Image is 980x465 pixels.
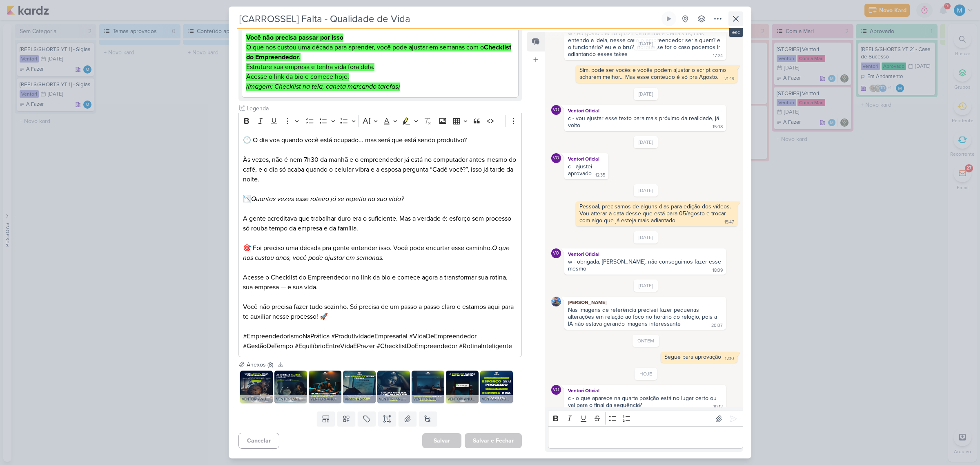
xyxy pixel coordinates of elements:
[446,395,479,403] div: VENTORI ANUNCIO 1 (6).png
[568,395,718,409] div: c - o que aparece na quarta posição está no lugar certo ou vai para o final da sequência?
[568,115,721,129] div: c - vou ajustar esse texto para mais próximo da realidade, já volto
[274,395,307,403] div: VENTORI ANUNCIO 1 (3).png
[343,395,376,403] div: Ventori 4.png
[240,371,273,403] img: 9CFi9fDMCbOxtfGsXWbo44EHRisNOIjXx6AWk9yv.png
[579,67,728,80] div: Sim, pode ser vocês e vocês podem ajustar o script como acharem melhor... Mas esse conteúdo é só ...
[246,43,511,61] mark: O que nos custou uma década para aprender, você pode ajustar em semanas com o .
[240,395,273,403] div: VENTORI ANUNCIO 1 (2).png
[713,53,723,59] div: 17:24
[553,388,559,392] p: VO
[246,73,349,81] mark: Acesse o link da bio e comece hoje.
[243,214,517,233] p: A gente acreditava que trabalhar duro era o suficiente. Mas a verdade é: esforço sem processo só ...
[568,258,723,272] div: w - obrigada, [PERSON_NAME], não conseguimos fazer esse mesmo
[412,371,444,403] img: DQIYnOeQFy7vAWaNmTPHYUL5NN2ctbiMs11vPPN6.png
[568,30,722,58] div: w - eu gosto... acho q 1/2h da manhã é demais rs, mas entendo a ideia, nesse caso o empreendedor ...
[568,306,719,327] div: Nas imagens de referência precisei fazer pequenas alterações em relação ao foco no horário do rel...
[664,353,721,360] div: Segue para aprovação
[243,135,517,145] p: 🕒 O dia voa quando você está ocupado... mas será que está sendo produtivo?
[568,170,592,177] div: aprovado
[551,248,561,258] div: Ventori Oficial
[377,371,410,403] img: Nu9IDWp2DPqLzJRUlKFWb76QzocWsxiLUa9IiZd0.png
[243,331,517,351] p: #EmpreendedorismoNaPrática #ProdutividadeEmpresarial #VidaDeEmpreendedor #GestãoDeTempo #Equilíbr...
[246,83,400,91] mark: (Imagem: Checklist na tela, caneta marcando tarefas)
[246,63,374,71] mark: Estruture sua empresa e tenha vida fora dela.
[480,395,513,403] div: VENTORI ANUNCIO 1 (7).png
[377,395,410,403] div: VENTORI ANUNCIO 1 (4).png
[309,395,341,403] div: VENTORI ANUNCIO 1.png
[713,404,723,410] div: 10:12
[246,43,511,61] strong: Checklist do Empreendedor
[553,156,559,161] p: VO
[548,411,743,427] div: Editor toolbar
[243,244,510,262] i: O que nos custou anos, você pode ajustar em semanas.
[724,76,734,82] div: 21:49
[243,243,517,263] p: 🎯 Foi preciso uma década pra gente entender isso. Você pode encurtar esse caminho.
[243,273,517,292] p: Acesse o Checklist do Empreendedor no link da bio e comece agora a transformar sua rotina, sua em...
[309,371,341,403] img: 7L2zJD9ogFYscSkAQObUag2ccxP6bbDGbSnCVqm2.png
[446,371,479,403] img: NkgNCipoZUJqkyJRjP8HwQQwe3IeXxpebiYTdWCW.png
[553,251,559,256] p: VO
[412,395,444,403] div: VENTORI ANUNCIO 1 (5).png
[551,153,561,163] div: Ventori Oficial
[713,124,723,130] div: 15:08
[548,426,743,449] div: Editor editing area: main
[711,322,723,329] div: 20:07
[566,250,724,258] div: Ventori Oficial
[551,385,561,395] div: Ventori Oficial
[551,105,561,115] div: Ventori Oficial
[724,219,734,226] div: 15:47
[247,360,273,369] div: Anexos (8)
[238,433,279,449] button: Cancelar
[729,28,743,37] div: esc
[246,34,343,42] strong: Você não precisa passar por isso
[480,371,513,403] img: GiBrY22NiYaQQApPhoQEfZlPECPPXDWdtpOVOMzq.png
[568,163,605,170] div: c - ajustei
[243,194,517,204] p: 📉
[551,297,561,306] img: Guilherme Savio
[237,11,660,26] input: Kard Sem Título
[566,107,724,115] div: Ventori Oficial
[713,267,723,274] div: 18:09
[243,302,517,322] p: Você não precisa fazer tudo sozinho. Só precisa de um passo a passo claro e estamos aqui para te ...
[238,129,522,357] div: Editor editing area: main
[566,155,607,163] div: Ventori Oficial
[566,387,724,395] div: Ventori Oficial
[595,172,605,179] div: 12:35
[274,371,307,403] img: PZOvLsYh1wi3K4UJ6bwWmejm1dN2RvKEdeSo56e6.png
[251,195,404,203] i: Quantas vezes esse roteiro já se repetiu na sua vida?
[243,155,517,184] p: Às vezes, não é nem 7h30 da manhã e o empreendedor já está no computador antes mesmo do café, e o...
[725,355,734,362] div: 12:10
[666,16,672,22] div: Ligar relógio
[579,210,728,224] div: Vou atterar a data desse que está para 05/agosto e trocar com algo que já esteja mais adiantado.
[245,104,522,113] input: Texto sem título
[553,108,559,112] p: VO
[238,113,522,129] div: Editor toolbar
[566,298,724,306] div: [PERSON_NAME]
[579,203,734,210] div: Pessoal, precisamos de alguns dias para edição dos vídeos.
[343,371,376,403] img: 1CKQQ24xy2alB4ZldZVEwyE7APIok5qeiLzK4fe8.png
